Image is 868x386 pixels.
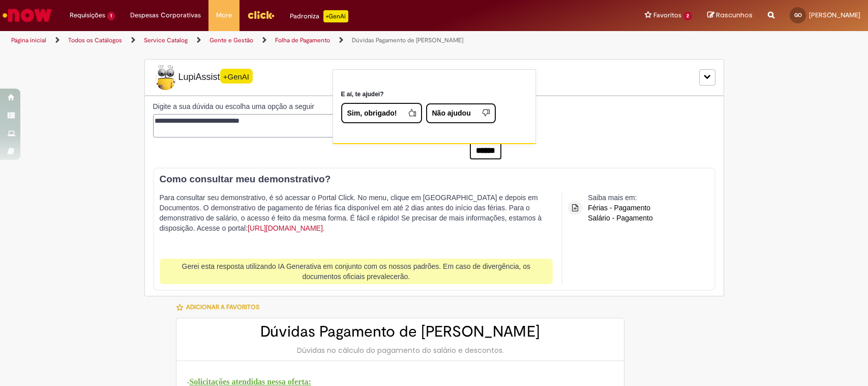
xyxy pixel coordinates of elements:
ul: Trilhas de página [8,31,571,50]
span: Sim, obrigado! [347,108,401,118]
span: Rascunhos [716,10,753,20]
a: Folha de Pagamento [275,36,330,44]
div: Dúvidas no cálculo do pagamento do salário e descontos. [187,345,614,355]
button: Não ajudou [426,103,496,123]
h3: Como consultar meu demonstrativo? [160,174,697,185]
span: [PERSON_NAME] [809,11,860,19]
span: Adicionar a Favoritos [186,303,259,311]
p: Para consultar seu demonstrativo, é só acessar o Portal Click. No menu, clique em [GEOGRAPHIC_DAT... [160,192,553,254]
div: Gerei esta resposta utilizando IA Generativa em conjunto com os nossos padrões. Em caso de diverg... [160,259,553,284]
img: click_logo_yellow_360x200.png [247,7,275,22]
div: Saiba mais em: [588,192,653,223]
a: Todos os Catálogos [68,36,122,44]
a: Página inicial [11,36,46,44]
a: Dúvidas Pagamento de [PERSON_NAME] [352,36,463,44]
button: Adicionar a Favoritos [176,296,265,318]
span: 1 [107,12,115,20]
span: More [216,10,232,20]
div: Padroniza [290,10,348,22]
span: Solicitações atendidas nessa oferta: [189,377,311,386]
span: - [187,378,189,386]
span: GO [794,12,802,18]
span: 2 [683,12,692,20]
button: Sim, obrigado! [341,103,422,123]
span: Não ajudou [432,108,475,118]
img: ServiceNow [1,5,53,25]
p: +GenAi [323,10,348,22]
h2: Dúvidas Pagamento de [PERSON_NAME] [187,323,614,340]
span: Despesas Corporativas [130,10,201,20]
p: E aí, te ajudei? [341,90,527,99]
a: Gente e Gestão [209,36,253,44]
a: Rascunhos [707,11,753,20]
span: Favoritos [653,10,681,20]
span: Requisições [70,10,105,20]
a: Service Catalog [144,36,188,44]
a: [URL][DOMAIN_NAME]. [248,224,325,232]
